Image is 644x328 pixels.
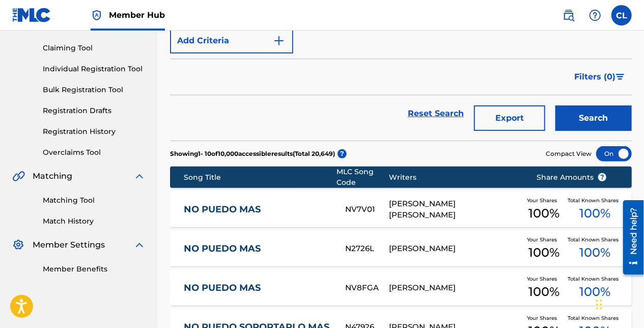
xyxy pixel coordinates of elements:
[579,283,610,301] span: 100 %
[563,9,575,21] img: search
[345,204,389,215] div: NV7V01
[537,172,607,183] span: Share Amounts
[403,102,469,125] a: Reset Search
[345,282,389,294] div: NV8FGA
[184,204,331,215] a: NO PUEDO MAS
[43,64,146,74] a: Individual Registration Tool
[338,149,347,158] span: ?
[527,275,561,283] span: Your Shares
[555,105,632,131] button: Search
[593,279,644,328] iframe: Chat Widget
[546,149,592,158] span: Compact View
[43,264,146,275] a: Member Benefits
[337,167,389,188] div: MLC Song Code
[585,5,605,25] div: Help
[596,289,602,320] div: Drag
[528,243,559,262] span: 100 %
[579,204,610,223] span: 100 %
[133,239,146,251] img: expand
[12,170,25,182] img: Matching
[615,197,644,279] iframe: Resource Center
[527,236,561,243] span: Your Shares
[109,9,165,21] span: Member Hub
[579,243,610,262] span: 100 %
[558,5,579,25] a: Public Search
[528,283,559,301] span: 100 %
[43,195,146,206] a: Matching Tool
[616,74,625,80] img: filter
[568,197,623,204] span: Total Known Shares
[170,28,293,53] button: Add Criteria
[33,239,105,251] span: Member Settings
[611,5,632,25] div: User Menu
[184,282,331,294] a: NO PUEDO MAS
[12,8,51,22] img: MLC Logo
[345,243,389,255] div: N2726L
[389,282,521,294] div: [PERSON_NAME]
[133,170,146,182] img: expand
[184,172,337,183] div: Song Title
[527,197,561,204] span: Your Shares
[43,85,146,95] a: Bulk Registration Tool
[598,173,606,181] span: ?
[91,9,103,21] img: Top Rightsholder
[184,243,331,255] a: NO PUEDO MAS
[43,105,146,116] a: Registration Drafts
[568,314,623,322] span: Total Known Shares
[568,275,623,283] span: Total Known Shares
[568,236,623,243] span: Total Known Shares
[528,204,559,223] span: 100 %
[170,149,335,158] p: Showing 1 - 10 of 10,000 accessible results (Total 20,649 )
[43,43,146,53] a: Claiming Tool
[43,216,146,227] a: Match History
[389,243,521,255] div: [PERSON_NAME]
[568,64,632,90] button: Filters (0)
[43,126,146,137] a: Registration History
[389,198,521,221] div: [PERSON_NAME] [PERSON_NAME]
[12,239,24,251] img: Member Settings
[273,35,285,47] img: 9d2ae6d4665cec9f34b9.svg
[574,71,615,83] span: Filters ( 0 )
[474,105,545,131] button: Export
[43,147,146,158] a: Overclaims Tool
[389,172,521,183] div: Writers
[527,314,561,322] span: Your Shares
[589,9,601,21] img: help
[33,170,72,182] span: Matching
